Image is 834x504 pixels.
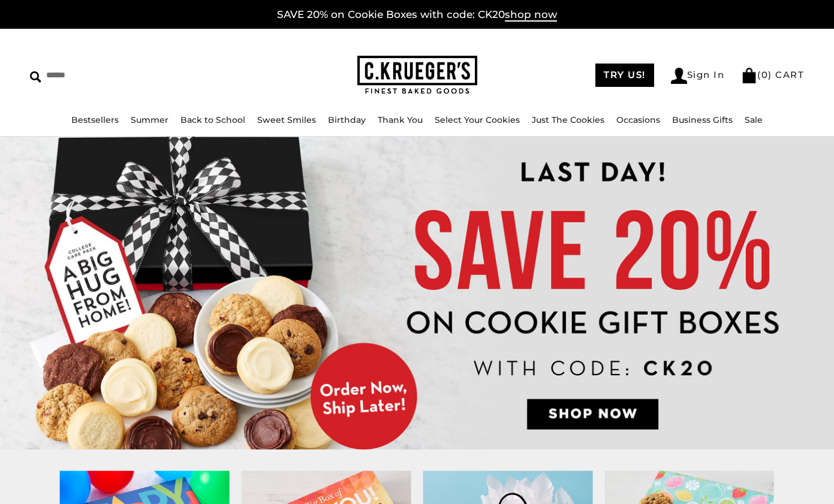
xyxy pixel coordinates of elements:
[257,114,316,125] a: Sweet Smiles
[671,68,687,84] img: Account
[505,8,557,22] span: shop now
[180,114,245,125] a: Back to School
[435,114,520,125] a: Select Your Cookies
[71,114,119,125] a: Bestsellers
[672,114,733,125] a: Business Gifts
[30,66,210,84] input: Search
[30,71,41,83] img: Search
[357,56,477,95] img: C.KRUEGER'S
[761,69,769,80] span: 0
[131,114,168,125] a: Summer
[378,114,423,125] a: Thank You
[741,68,757,83] img: Bag
[532,114,604,125] a: Just The Cookies
[616,114,660,125] a: Occasions
[745,114,763,125] a: Sale
[595,64,654,87] a: TRY US!
[277,8,557,22] a: SAVE 20% on Cookie Boxes with code: CK20shop now
[741,69,804,80] a: (0) CART
[671,68,725,84] a: Sign In
[328,114,366,125] a: Birthday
